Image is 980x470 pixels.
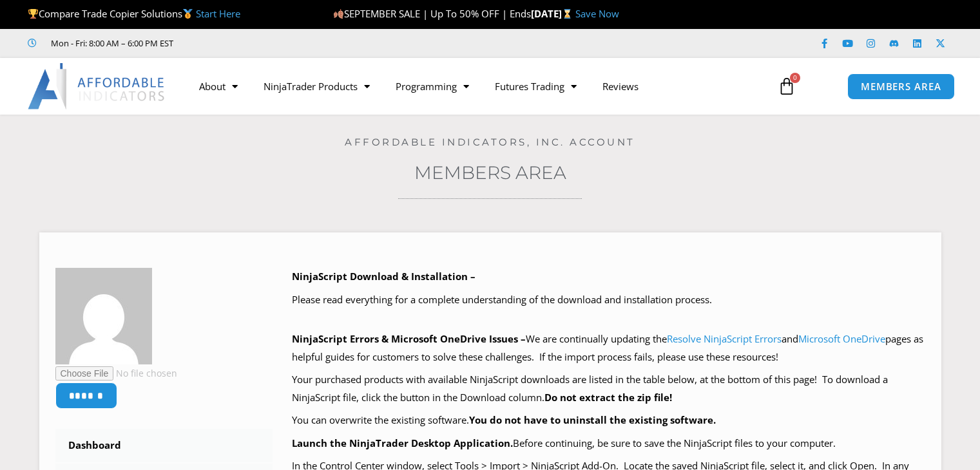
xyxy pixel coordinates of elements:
[183,9,193,19] img: 🥇
[292,411,925,429] p: You can overwrite the existing software.
[345,136,635,148] a: Affordable Indicators, Inc. Account
[482,71,590,101] a: Futures Trading
[334,9,343,19] img: 🍂
[758,68,815,105] a: 0
[590,71,651,101] a: Reviews
[292,371,925,407] p: Your purchased products with available NinjaScript downloads are listed in the table below, at th...
[55,268,152,364] img: 714a42e6b4bdef45db58bc945b4ce0ff01c2136e17de797e41d3c04856676657
[196,7,240,20] a: Start Here
[531,7,575,20] strong: [DATE]
[469,413,716,426] b: You do not have to uninstall the existing software.
[55,429,273,462] a: Dashboard
[292,270,476,283] b: NinjaScript Download & Installation –
[186,71,765,101] nav: Menu
[798,332,885,345] a: Microsoft OneDrive
[292,435,925,453] p: Before continuing, be sure to save the NinjaScript files to your computer.
[333,7,531,20] span: SEPTEMBER SALE | Up To 50% OFF | Ends
[847,73,955,100] a: MEMBERS AREA
[383,71,482,101] a: Programming
[191,37,385,50] iframe: Customer reviews powered by Trustpilot
[667,332,782,345] a: Resolve NinjaScript Errors
[292,330,925,366] p: We are continually updating the and pages as helpful guides for customers to solve these challeng...
[292,291,925,309] p: Please read everything for a complete understanding of the download and installation process.
[790,73,800,83] span: 0
[251,71,383,101] a: NinjaTrader Products
[28,9,38,19] img: 🏆
[544,391,672,404] b: Do not extract the zip file!
[861,82,941,91] span: MEMBERS AREA
[186,71,251,101] a: About
[28,63,166,109] img: LogoAI | Affordable Indicators – NinjaTrader
[292,437,513,449] b: Launch the NinjaTrader Desktop Application.
[292,332,526,345] b: NinjaScript Errors & Microsoft OneDrive Issues –
[562,9,572,19] img: ⌛
[575,7,619,20] a: Save Now
[28,7,240,20] span: Compare Trade Copier Solutions
[414,162,566,183] a: Members Area
[48,35,173,51] span: Mon - Fri: 8:00 AM – 6:00 PM EST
